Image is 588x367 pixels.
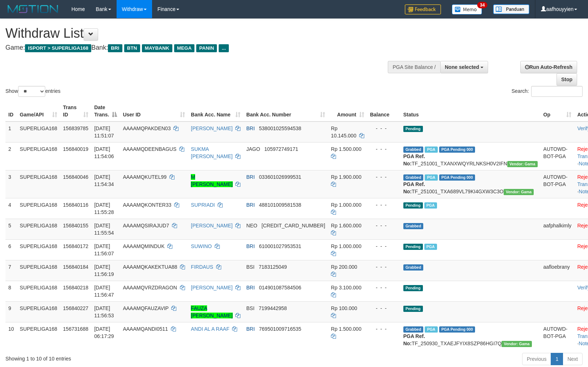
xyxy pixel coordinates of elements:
[331,285,361,290] span: Rp 3.100.000
[5,101,17,121] th: ID
[246,326,255,332] span: BRI
[403,244,423,250] span: Pending
[520,61,577,73] a: Run Auto-Refresh
[124,44,140,52] span: BTN
[331,223,361,228] span: Rp 1.600.000
[5,219,17,239] td: 5
[424,202,437,209] span: Marked by aafsengchandara
[261,223,325,228] span: Copy 5859459293703475 to clipboard
[440,61,488,73] button: None selected
[400,322,541,350] td: TF_250930_TXAEJFYIX8SZP86HGI7Q
[63,202,88,208] span: 156840116
[541,142,575,170] td: AUTOWD-BOT-PGA
[94,326,114,339] span: [DATE] 06:17:29
[18,86,45,97] select: Showentries
[5,121,17,143] td: 1
[370,145,398,153] div: - - -
[403,223,424,229] span: Grabbed
[94,264,114,277] span: [DATE] 11:56:19
[331,202,361,208] span: Rp 1.000.000
[541,170,575,198] td: AUTOWD-BOT-PGA
[123,125,171,131] span: AAAAMQPAKDEN03
[512,86,583,97] label: Search:
[17,142,60,170] td: SUPERLIGA168
[403,202,423,209] span: Pending
[439,147,475,153] span: PGA Pending
[63,264,88,270] span: 156840184
[493,4,529,14] img: panduan.png
[522,353,551,365] a: Previous
[331,243,361,249] span: Rp 1.000.000
[5,170,17,198] td: 3
[123,264,177,270] span: AAAAMQKAKEKTUA88
[191,305,232,318] a: FAUZA [PERSON_NAME]
[424,244,437,250] span: Marked by aafsengchandara
[403,333,425,346] b: PGA Ref. No:
[370,201,398,209] div: - - -
[5,26,385,41] h1: Withdraw List
[403,306,423,312] span: Pending
[259,326,301,332] span: Copy 769501009716535 to clipboard
[477,2,487,8] span: 34
[541,260,575,281] td: aafloebrany
[403,147,424,153] span: Grabbed
[439,174,475,181] span: PGA Pending
[541,322,575,350] td: AUTOWD-BOT-PGA
[94,223,114,236] span: [DATE] 11:55:54
[563,353,583,365] a: Next
[123,285,177,290] span: AAAAMQVRZDRAGON
[17,121,60,143] td: SUPERLIGA168
[246,264,255,270] span: BSI
[191,174,232,187] a: M [PERSON_NAME]
[17,281,60,301] td: SUPERLIGA168
[219,44,228,52] span: ...
[439,326,475,333] span: PGA Pending
[259,305,287,311] span: Copy 7199442958 to clipboard
[370,284,398,291] div: - - -
[5,198,17,219] td: 4
[17,170,60,198] td: SUPERLIGA168
[264,146,298,152] span: Copy 105972749171 to clipboard
[259,285,301,290] span: Copy 014901087584506 to clipboard
[370,263,398,271] div: - - -
[331,146,361,152] span: Rp 1.500.000
[123,146,176,152] span: AAAAMQDEENBAGUS
[425,174,437,181] span: Marked by aafsengchandara
[25,44,91,52] span: ISPORT > SUPERLIGA168
[331,305,357,311] span: Rp 100.000
[94,125,114,139] span: [DATE] 11:51:07
[403,126,423,132] span: Pending
[94,243,114,256] span: [DATE] 11:56:07
[403,285,423,291] span: Pending
[63,223,88,228] span: 156840155
[405,4,441,15] img: Feedback.jpg
[328,101,367,121] th: Amount: activate to sort column ascending
[17,198,60,219] td: SUPERLIGA168
[5,142,17,170] td: 2
[191,285,232,290] a: [PERSON_NAME]
[63,243,88,249] span: 156840172
[94,285,114,298] span: [DATE] 11:56:47
[17,322,60,350] td: SUPERLIGA168
[60,101,91,121] th: Trans ID: activate to sort column ascending
[63,174,88,180] span: 156840046
[367,101,400,121] th: Balance
[191,146,232,159] a: SUKMA [PERSON_NAME]
[370,173,398,181] div: - - -
[400,101,541,121] th: Status
[5,301,17,322] td: 9
[5,86,60,97] label: Show entries
[246,243,255,249] span: BRI
[246,285,255,290] span: BRI
[445,64,479,70] span: None selected
[191,243,212,249] a: SUWINO
[196,44,217,52] span: PANIN
[191,264,213,270] a: FIRDAUS
[425,326,437,333] span: Marked by aafromsomean
[370,305,398,312] div: - - -
[63,285,88,290] span: 156840218
[5,352,240,362] div: Showing 1 to 10 of 10 entries
[142,44,172,52] span: MAYBANK
[17,101,60,121] th: Game/API: activate to sort column ascending
[388,61,440,73] div: PGA Site Balance /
